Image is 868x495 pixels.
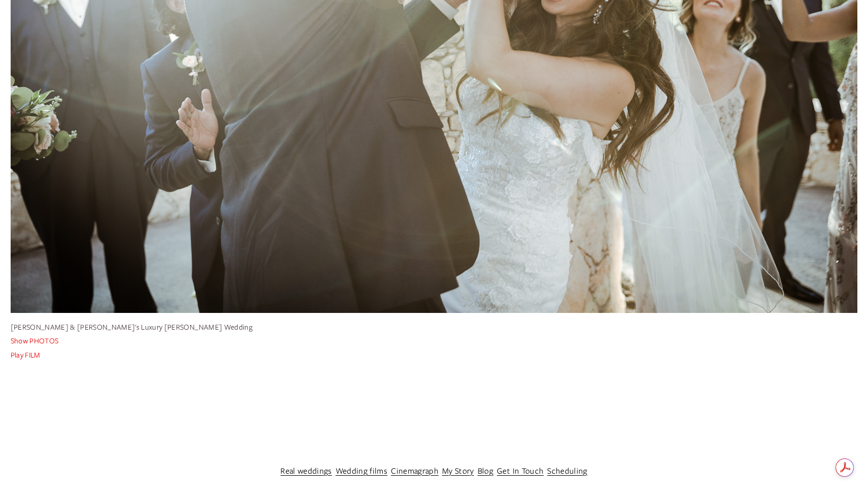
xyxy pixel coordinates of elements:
[442,463,474,479] a: My Story
[11,350,41,360] a: Play FILM
[280,463,332,479] a: Real weddings
[497,463,544,479] a: Get In Touch
[547,463,587,479] a: Scheduling
[391,463,439,479] a: Cinemagraph
[11,320,858,334] p: [PERSON_NAME] & [PERSON_NAME]'s Luxury [PERSON_NAME] Wedding
[336,463,387,479] a: Wedding films
[11,336,59,345] a: Show PHOTOS
[478,463,493,479] a: Blog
